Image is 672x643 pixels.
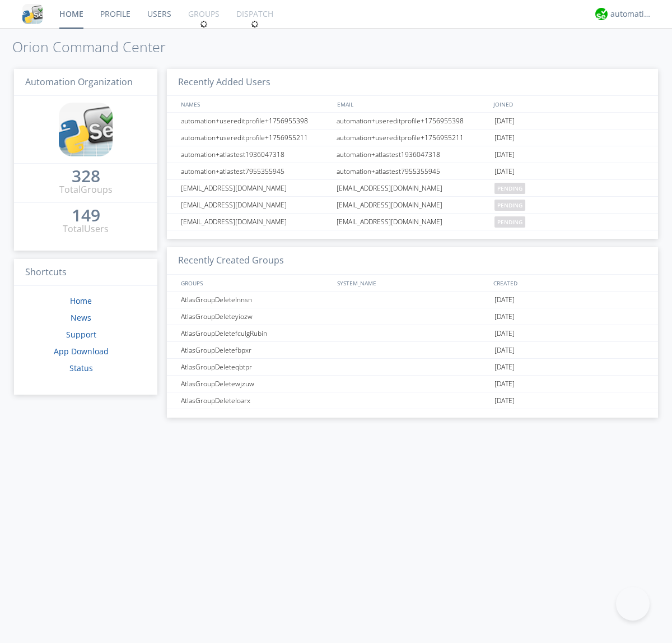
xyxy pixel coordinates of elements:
[494,342,515,359] span: [DATE]
[54,346,109,357] a: App Download
[22,4,43,24] img: cddb5a64eb264b2086981ab96f4c1ba7
[71,312,91,323] a: News
[494,183,525,194] span: pending
[178,214,333,230] div: [EMAIL_ADDRESS][DOMAIN_NAME]
[167,69,658,96] h3: Recently Added Users
[178,96,332,112] div: NAMES
[334,113,492,129] div: automation+usereditprofile+1756955398
[178,325,333,341] div: AtlasGroupDeletefculgRubin
[167,247,658,275] h3: Recently Created Groups
[494,216,525,228] span: pending
[25,76,133,88] span: Automation Organization
[167,129,658,146] a: automation+usereditprofile+1756955211automation+usereditprofile+1756955211[DATE]
[178,146,333,163] div: automation+atlastest1936047318
[59,183,113,196] div: Total Groups
[178,163,333,179] div: automation+atlastest7955355945
[334,180,492,196] div: [EMAIL_ADDRESS][DOMAIN_NAME]
[616,587,650,621] iframe: Toggle Customer Support
[494,325,515,342] span: [DATE]
[595,8,608,20] img: d2d01cd9b4174d08988066c6d424eccd
[167,325,658,342] a: AtlasGroupDeletefculgRubin[DATE]
[167,392,658,409] a: AtlasGroupDeleteloarx[DATE]
[334,146,492,163] div: automation+atlastest1936047318
[494,129,515,146] span: [DATE]
[167,214,658,230] a: [EMAIL_ADDRESS][DOMAIN_NAME][EMAIL_ADDRESS][DOMAIN_NAME]pending
[69,363,93,373] a: Status
[178,197,333,213] div: [EMAIL_ADDRESS][DOMAIN_NAME]
[178,308,333,325] div: AtlasGroupDeleteyiozw
[63,223,109,235] div: Total Users
[491,275,647,291] div: CREATED
[59,103,113,156] img: cddb5a64eb264b2086981ab96f4c1ba7
[494,292,515,308] span: [DATE]
[491,96,647,112] div: JOINED
[178,376,333,392] div: AtlasGroupDeletewjzuw
[494,200,525,211] span: pending
[334,96,491,112] div: EMAIL
[494,308,515,325] span: [DATE]
[167,180,658,197] a: [EMAIL_ADDRESS][DOMAIN_NAME][EMAIL_ADDRESS][DOMAIN_NAME]pending
[178,359,333,375] div: AtlasGroupDeleteqbtpr
[494,392,515,409] span: [DATE]
[178,392,333,409] div: AtlasGroupDeleteloarx
[72,170,100,182] div: 328
[178,180,333,196] div: [EMAIL_ADDRESS][DOMAIN_NAME]
[178,342,333,358] div: AtlasGroupDeletefbpxr
[72,210,100,223] a: 149
[610,8,652,20] div: automation+atlas
[494,146,515,163] span: [DATE]
[167,197,658,214] a: [EMAIL_ADDRESS][DOMAIN_NAME][EMAIL_ADDRESS][DOMAIN_NAME]pending
[167,308,658,325] a: AtlasGroupDeleteyiozw[DATE]
[167,376,658,392] a: AtlasGroupDeletewjzuw[DATE]
[178,275,332,291] div: GROUPS
[72,210,100,221] div: 149
[251,20,259,28] img: spin.svg
[200,20,208,28] img: spin.svg
[494,359,515,376] span: [DATE]
[14,259,157,286] h3: Shortcuts
[66,329,96,340] a: Support
[334,163,492,179] div: automation+atlastest7955355945
[334,214,492,230] div: [EMAIL_ADDRESS][DOMAIN_NAME]
[72,170,100,183] a: 328
[167,292,658,308] a: AtlasGroupDeletelnnsn[DATE]
[178,129,333,146] div: automation+usereditprofile+1756955211
[178,292,333,308] div: AtlasGroupDeletelnnsn
[70,295,92,306] a: Home
[334,197,492,213] div: [EMAIL_ADDRESS][DOMAIN_NAME]
[167,163,658,180] a: automation+atlastest7955355945automation+atlastest7955355945[DATE]
[167,146,658,163] a: automation+atlastest1936047318automation+atlastest1936047318[DATE]
[494,376,515,392] span: [DATE]
[494,113,515,129] span: [DATE]
[167,359,658,376] a: AtlasGroupDeleteqbtpr[DATE]
[167,113,658,129] a: automation+usereditprofile+1756955398automation+usereditprofile+1756955398[DATE]
[178,113,333,129] div: automation+usereditprofile+1756955398
[494,163,515,180] span: [DATE]
[334,129,492,146] div: automation+usereditprofile+1756955211
[334,275,491,291] div: SYSTEM_NAME
[167,342,658,359] a: AtlasGroupDeletefbpxr[DATE]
